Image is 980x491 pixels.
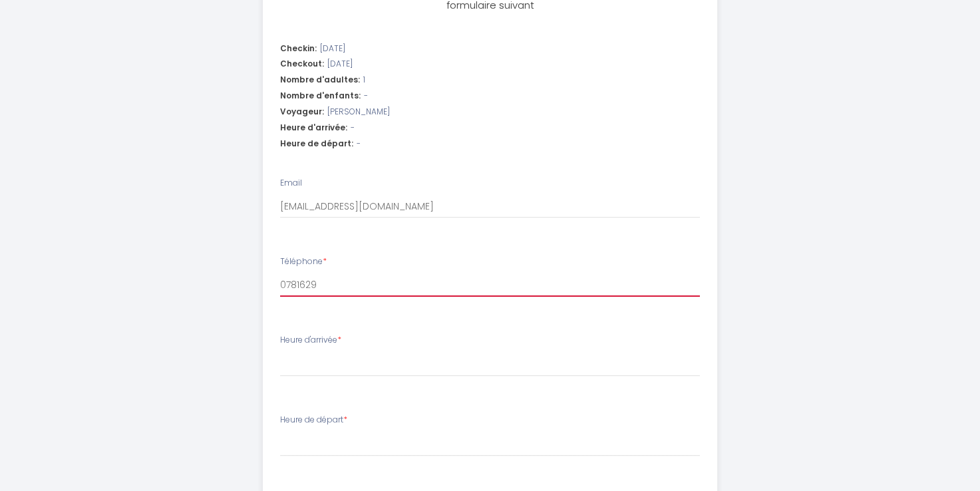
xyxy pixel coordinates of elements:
[280,255,327,268] label: Téléphone
[351,122,355,134] span: -
[280,43,317,55] span: Checkin:
[364,90,368,102] span: -
[280,106,324,118] span: Voyageur:
[280,138,353,150] span: Heure de départ:
[280,90,361,102] span: Nombre d'enfants:
[280,177,302,190] label: Email
[280,58,324,71] span: Checkout:
[327,58,353,71] span: [DATE]
[320,43,345,55] span: [DATE]
[280,334,341,347] label: Heure d'arrivée
[280,122,347,134] span: Heure d'arrivée:
[363,74,365,86] span: 1
[327,106,390,118] span: [PERSON_NAME]
[280,74,360,86] span: Nombre d'adultes:
[280,414,347,426] label: Heure de départ
[357,138,361,150] span: -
